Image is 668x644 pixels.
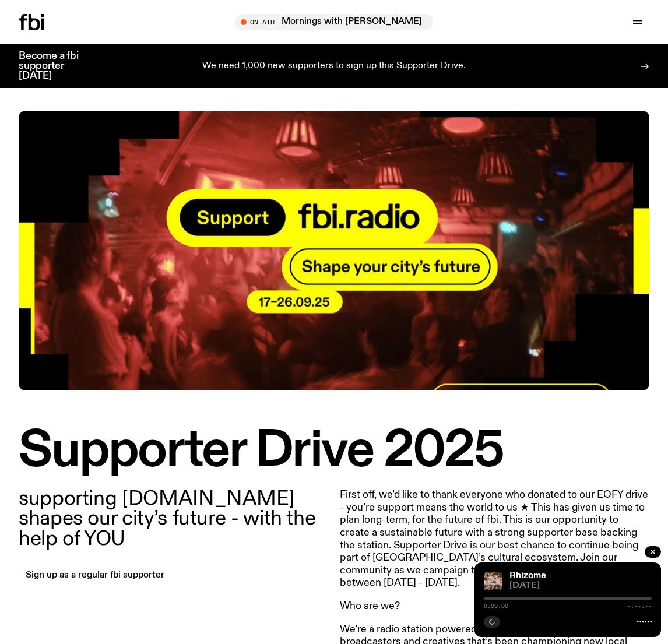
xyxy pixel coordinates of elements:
span: 0:00:00 [484,603,508,609]
p: First off, we’d like to thank everyone who donated to our EOFY drive - you’re support means the w... [340,489,649,590]
p: We need 1,000 new supporters to sign up this Supporter Drive. [202,61,466,72]
a: Rhizome [509,571,546,580]
span: [DATE] [509,582,652,590]
img: A close up picture of a bunch of ginger roots. Yellow squiggles with arrows, hearts and dots are ... [484,572,502,590]
span: -:--:-- [627,603,652,609]
h1: Supporter Drive 2025 [19,428,649,475]
h3: Become a fbi supporter [DATE] [19,51,93,81]
p: supporting [DOMAIN_NAME] shapes our city’s future - with the help of YOU [19,489,328,549]
p: Who are we? [340,600,649,613]
a: Sign up as a regular fbi supporter [19,568,171,584]
button: On AirMornings with [PERSON_NAME] // Interview with Momma [235,14,433,30]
